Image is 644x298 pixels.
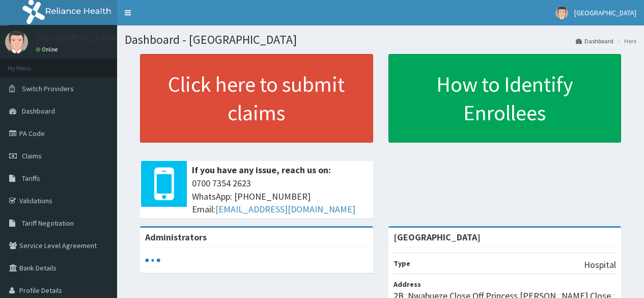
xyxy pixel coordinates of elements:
svg: audio-loading [145,253,160,268]
p: Hospital [584,258,616,272]
li: Here [614,37,636,45]
img: User Image [555,7,568,19]
p: [GEOGRAPHIC_DATA] [36,33,120,42]
span: 0700 7354 2623 WhatsApp: [PHONE_NUMBER] Email: [192,177,368,216]
span: Claims [22,151,42,160]
b: Administrators [145,231,207,243]
span: Tariff Negotiation [22,219,74,228]
h1: Dashboard - [GEOGRAPHIC_DATA] [125,33,636,46]
a: Click here to submit claims [140,54,373,143]
b: If you have any issue, reach us on: [192,164,331,176]
b: Address [394,280,421,289]
span: Switch Providers [22,84,74,93]
span: Dashboard [22,106,55,116]
span: [GEOGRAPHIC_DATA] [574,8,636,17]
span: Tariffs [22,174,40,183]
strong: [GEOGRAPHIC_DATA] [394,231,481,243]
a: How to Identify Enrollees [388,54,622,143]
b: Type [394,259,410,268]
img: User Image [5,31,28,53]
a: [EMAIL_ADDRESS][DOMAIN_NAME] [215,203,355,215]
a: Online [36,46,60,53]
a: Dashboard [576,37,613,45]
